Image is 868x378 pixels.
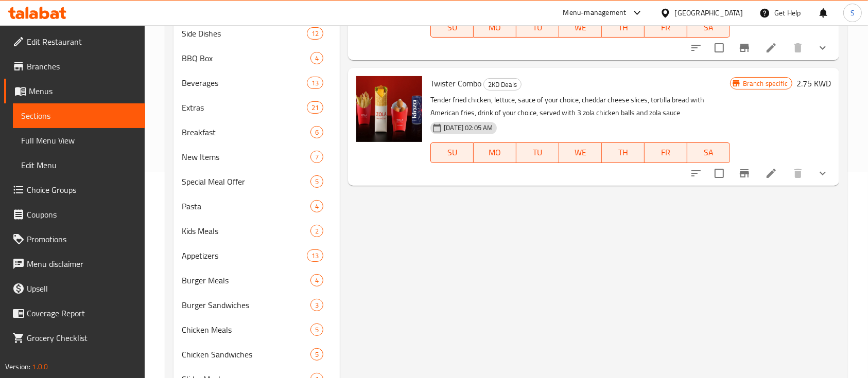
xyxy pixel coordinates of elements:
[311,276,323,285] span: 4
[27,282,137,295] span: Upsell
[27,208,137,221] span: Coupons
[173,95,340,120] div: Extras21
[310,348,323,361] div: items
[307,78,323,88] span: 13
[516,17,559,38] button: TU
[307,249,323,262] div: items
[173,145,340,169] div: New Items7
[310,299,323,311] div: items
[765,42,777,54] a: Edit menu item
[435,145,470,160] span: SU
[311,350,323,359] span: 5
[563,145,598,160] span: WE
[520,20,555,35] span: TU
[786,35,810,60] button: delete
[478,145,512,160] span: MO
[4,276,145,301] a: Upsell
[311,300,323,310] span: 3
[182,27,307,40] span: Side Dishes
[474,142,516,163] button: MO
[484,79,521,91] span: 2KD Deals
[13,103,145,128] a: Sections
[13,128,145,153] a: Full Menu View
[691,20,726,35] span: SA
[435,20,470,35] span: SU
[173,169,340,194] div: Special Meal Offer5
[786,161,810,186] button: delete
[483,78,522,91] div: 2KD Deals
[516,142,559,163] button: TU
[4,227,145,251] a: Promotions
[5,360,30,373] span: Version:
[765,167,777,179] a: Edit menu item
[29,85,137,97] span: Menus
[182,175,310,188] span: Special Meal Offer
[182,348,310,361] span: Chicken Sandwiches
[520,145,555,160] span: TU
[817,167,829,179] svg: Show Choices
[563,7,627,19] div: Menu-management
[4,326,145,350] a: Grocery Checklist
[606,145,640,160] span: TH
[32,360,48,373] span: 1.0.0
[4,251,145,276] a: Menu disclaimer
[182,225,310,237] span: Kids Meals
[173,70,340,95] div: Beverages13
[310,274,323,286] div: items
[4,301,145,326] a: Coverage Report
[173,21,340,46] div: Side Dishes12
[27,307,137,319] span: Coverage Report
[173,293,340,317] div: Burger Sandwiches3
[687,142,730,163] button: SA
[430,94,730,119] p: Tender fried chicken, lettuce, sauce of your choice, cheddar cheese slices, tortilla bread with A...
[173,342,340,367] div: Chicken Sandwiches5
[4,177,145,202] a: Choice Groups
[478,20,512,35] span: MO
[182,299,310,311] span: Burger Sandwiches
[27,233,137,245] span: Promotions
[311,226,323,236] span: 2
[311,202,323,211] span: 4
[182,101,307,114] span: Extras
[182,274,310,286] span: Burger Meals
[310,225,323,237] div: items
[649,20,683,35] span: FR
[4,202,145,227] a: Coupons
[310,175,323,188] div: items
[606,20,640,35] span: TH
[307,103,323,113] span: 21
[173,317,340,342] div: Chicken Meals5
[602,142,645,163] button: TH
[687,17,730,38] button: SA
[311,177,323,187] span: 5
[310,323,323,336] div: items
[430,142,474,163] button: SU
[310,52,323,64] div: items
[182,151,310,163] span: New Items
[307,251,323,261] span: 13
[311,53,323,63] span: 4
[182,77,307,89] div: Beverages
[173,243,340,268] div: Appetizers13
[27,35,137,48] span: Edit Restaurant
[430,76,481,91] span: Twister Combo
[182,323,310,336] span: Chicken Meals
[182,200,310,212] span: Pasta
[182,249,307,262] span: Appetizers
[182,126,310,138] span: Breakfast
[307,77,323,89] div: items
[732,35,757,60] button: Branch-specific-item
[173,219,340,243] div: Kids Meals2
[563,20,598,35] span: WE
[173,46,340,70] div: BBQ Box4
[307,29,323,39] span: 12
